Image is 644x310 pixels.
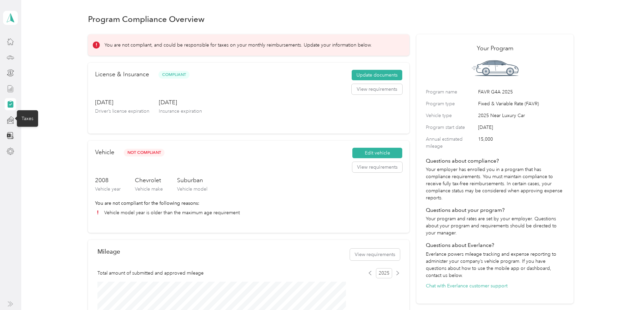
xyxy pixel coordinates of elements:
h3: [DATE] [95,98,149,107]
h4: Questions about Everlance? [426,241,564,249]
p: Vehicle model [177,186,207,193]
p: Vehicle make [135,186,163,193]
span: FAVR G4A 2025 [478,88,564,95]
p: Your employer has enrolled you in a program that has compliance requirements. You must maintain c... [426,166,564,201]
label: Program type [426,100,476,107]
button: Edit vehicle [352,148,402,159]
span: Total amount of submitted and approved mileage [97,270,204,277]
h2: Vehicle [95,148,114,157]
h4: Questions about compliance? [426,157,564,165]
label: Program name [426,88,476,95]
p: Your program and rates are set by your employer. Questions about your program and requirements sh... [426,215,564,236]
span: Not Compliant [124,149,165,157]
label: Vehicle type [426,112,476,119]
p: You are not compliant, and could be responsible for taxes on your monthly reimbursements. Update ... [105,41,372,49]
h2: Mileage [97,248,120,255]
p: Driver’s license expiration [95,108,149,115]
span: Fixed & Variable Rate (FAVR) [478,100,564,107]
h3: Suburban [177,176,207,185]
label: Program start date [426,124,476,131]
h3: Chevrolet [135,176,163,185]
span: 2025 [376,268,392,278]
h1: Program Compliance Overview [88,16,205,23]
span: Compliant [158,71,189,79]
p: Vehicle year [95,186,121,193]
label: Annual estimated mileage [426,136,476,150]
h3: 2008 [95,176,121,185]
p: You are not compliant for the following reasons: [95,200,402,207]
p: Insurance expiration [159,108,202,115]
h4: Questions about your program? [426,206,564,214]
button: Update documents [352,70,402,81]
button: View requirements [352,84,402,95]
iframe: Everlance-gr Chat Button Frame [606,272,644,310]
span: 15,000 [478,136,564,150]
button: Chat with Everlance customer support [426,282,507,289]
li: Vehicle model year is older than the maximum age requirement [95,209,402,216]
p: Everlance powers mileage tracking and expense reporting to administer your company’s vehicle prog... [426,251,564,279]
div: Taxes [17,110,38,127]
span: [DATE] [478,124,564,131]
button: View requirements [352,162,402,173]
button: View requirements [350,249,400,260]
h3: [DATE] [159,98,202,107]
span: 2025 Near Luxury Car [478,112,564,119]
h2: License & Insurance [95,70,149,79]
h2: Your Program [426,44,564,53]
